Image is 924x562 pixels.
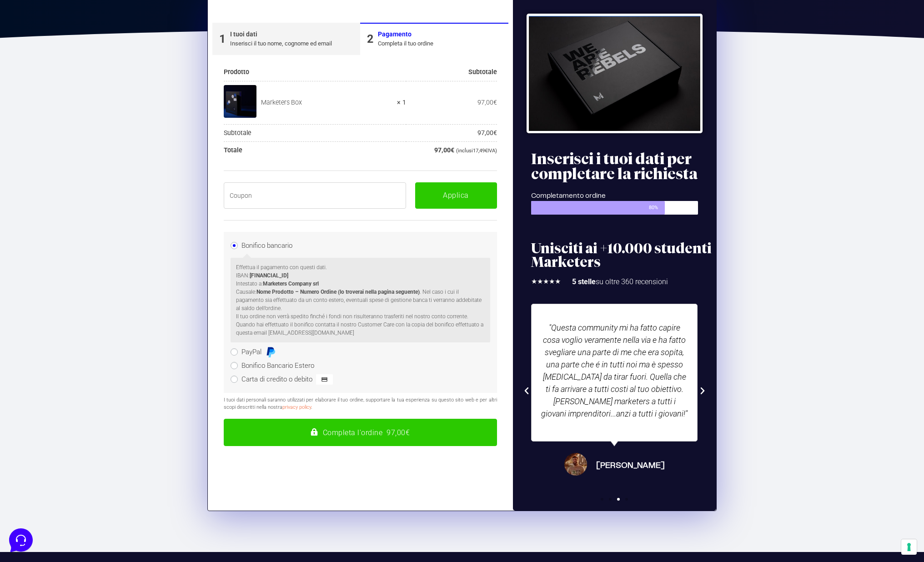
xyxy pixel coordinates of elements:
[15,76,167,95] button: Inizia una conversazione
[698,386,707,396] div: Next slide
[224,419,497,446] button: Completa l'ordine 97,00€
[543,276,549,287] i: ★
[477,129,497,136] bdi: 97,00
[531,151,712,181] h2: Inserisci i tuoi dati per completare la richiesta
[522,295,707,506] div: Slides
[282,404,311,410] a: privacy policy
[360,23,508,55] a: 2PagamentoCompleta il tuo ordine
[531,276,537,287] i: ★
[63,292,119,313] button: Messaggi
[477,99,497,106] bdi: 97,00
[434,146,454,154] bdi: 97,00
[230,39,332,48] div: Inserisci il tuo nome, cognome ed email
[367,30,373,48] div: 2
[236,321,485,337] p: Quando hai effettuato il bonifico contatta il nostro Customer Care con la copia del bonifico effe...
[901,539,917,555] button: Le tue preferenze relative al consenso per le tecnologie di tracciamento
[15,51,33,69] img: dark
[241,241,292,250] label: Bonifico bancario
[241,348,276,356] label: PayPal
[230,30,332,39] div: I tuoi dati
[397,98,406,107] strong: × 1
[224,182,406,209] input: Coupon
[522,386,531,396] div: Previous slide
[541,321,688,420] p: "Questa community mi ha fatto capire cosa voglio veramente nella via e ha fatto svegliare una par...
[493,129,497,136] span: €
[649,201,665,215] span: 80%
[261,98,391,107] div: Marketers Box
[27,305,43,313] p: Home
[212,23,360,55] a: 1I tuoi datiInserisci il tuo nome, cognome ed email
[316,374,333,385] img: Carta di credito o debito
[564,453,587,476] img: Giuseppe Addeo
[224,142,406,160] th: Totale
[224,396,497,411] p: I tuoi dati personali saranno utilizzati per elaborare il tuo ordine, supportare la tua esperienz...
[531,193,606,199] span: Completamento ordine
[20,132,149,141] input: Cerca un articolo...
[7,292,63,313] button: Home
[236,312,485,321] p: Il tuo ordine non verrà spedito finché i fondi non risulteranno trasferiti nel nostro conto corre...
[15,113,71,120] span: Trova una risposta
[473,147,487,154] span: 17,49
[59,82,134,89] span: Inizia una conversazione
[625,498,628,501] span: Go to slide 4
[241,361,314,370] label: Bonifico Bancario Estero
[456,147,497,154] small: (inclusi IVA)
[531,276,561,287] div: 5/5
[537,276,543,287] i: ★
[44,51,62,69] img: dark
[219,30,226,48] div: 1
[531,242,712,269] h2: Unisciti ai +10.000 studenti Marketers
[224,64,406,81] th: Prodotto
[378,30,433,39] div: Pagamento
[617,498,620,501] span: Go to slide 3
[263,281,319,287] strong: Marketers Company srl
[406,64,497,81] th: Subtotale
[79,305,103,313] p: Messaggi
[415,182,497,209] button: Applica
[224,85,256,118] img: Marketers Box
[609,498,612,501] span: Go to slide 2
[29,51,47,69] img: dark
[451,146,454,154] span: €
[522,295,707,488] div: 3 / 4
[493,99,497,106] span: €
[555,276,561,287] i: ★
[596,460,665,472] span: [PERSON_NAME]
[7,527,35,554] iframe: Customerly Messenger Launcher
[7,7,153,22] h2: Ciao da Marketers 👋
[265,346,276,357] img: PayPal
[256,289,420,295] strong: Nome Prodotto – Numero Ordine (lo troverai nella pagina seguente)
[224,125,406,142] th: Subtotale
[97,113,167,120] a: Apri Centro Assistenza
[119,292,175,313] button: Aiuto
[236,263,485,312] p: Effettua il pagamento con questi dati. IBAN: Intestato a: Causale: . Nel caso i cui il pagamento ...
[241,375,333,383] label: Carta di credito o debito
[485,147,487,154] span: €
[140,305,153,313] p: Aiuto
[15,36,77,44] span: Le tue conversazioni
[250,272,288,279] strong: [FINANCIAL_ID]
[549,276,555,287] i: ★
[378,39,433,48] div: Completa il tuo ordine
[601,498,603,501] span: Go to slide 1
